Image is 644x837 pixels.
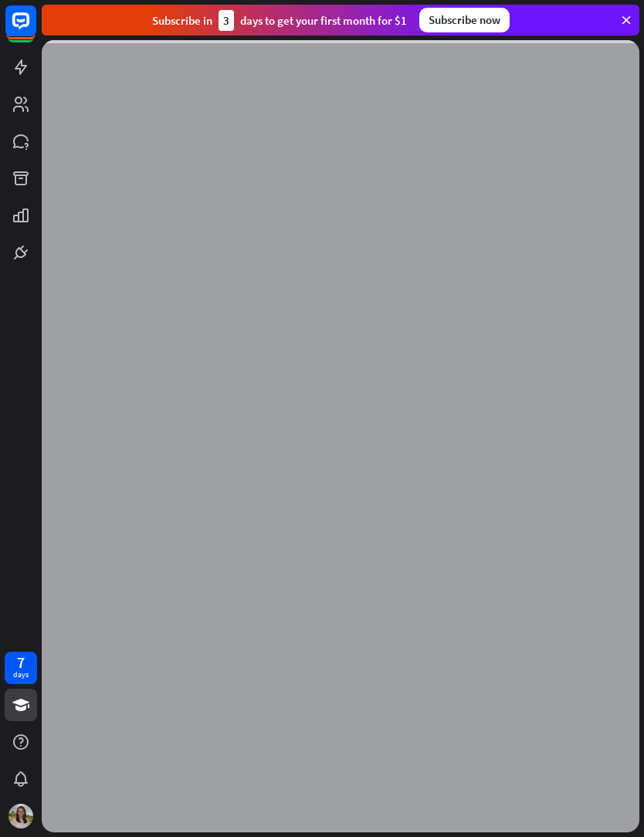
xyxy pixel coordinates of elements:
[419,8,510,32] div: Subscribe now
[152,10,407,31] div: Subscribe in days to get your first month for $1
[17,656,25,669] div: 7
[5,652,37,684] a: 7 days
[13,669,29,680] div: days
[219,10,234,31] div: 3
